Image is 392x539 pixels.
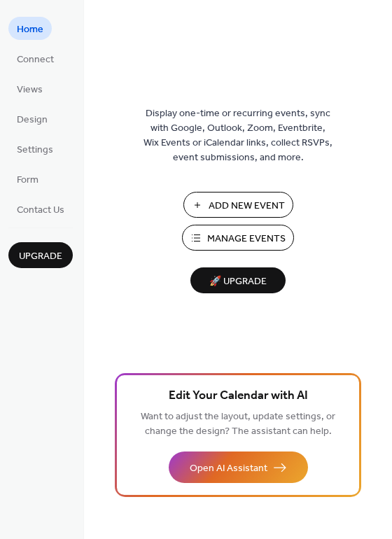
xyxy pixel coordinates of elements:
[17,143,53,157] span: Settings
[8,47,62,70] a: Connect
[8,197,73,220] a: Contact Us
[190,267,286,293] button: 🚀 Upgrade
[17,22,43,37] span: Home
[169,386,308,406] span: Edit Your Calendar with AI
[182,225,294,251] button: Manage Events
[17,83,43,97] span: Views
[143,106,332,165] span: Display one-time or recurring events, sync with Google, Outlook, Zoom, Eventbrite, Wix Events or ...
[141,407,335,441] span: Want to adjust the layout, update settings, or change the design? The assistant can help.
[183,192,293,218] button: Add New Event
[207,232,286,246] span: Manage Events
[199,272,277,291] span: 🚀 Upgrade
[8,167,47,190] a: Form
[8,107,56,130] a: Design
[8,17,52,40] a: Home
[190,461,267,476] span: Open AI Assistant
[17,52,54,67] span: Connect
[17,173,38,188] span: Form
[8,77,51,100] a: Views
[8,242,73,268] button: Upgrade
[17,203,64,218] span: Contact Us
[8,137,62,160] a: Settings
[209,199,285,213] span: Add New Event
[17,113,48,127] span: Design
[19,249,62,264] span: Upgrade
[169,451,308,483] button: Open AI Assistant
